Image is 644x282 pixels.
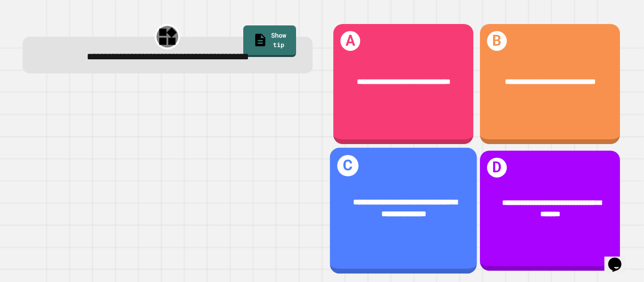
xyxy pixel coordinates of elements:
[337,155,358,176] h1: C
[487,31,507,51] h1: B
[487,158,507,178] h1: D
[604,244,635,273] iframe: chat widget
[340,31,361,51] h1: A
[243,25,296,57] a: Show tip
